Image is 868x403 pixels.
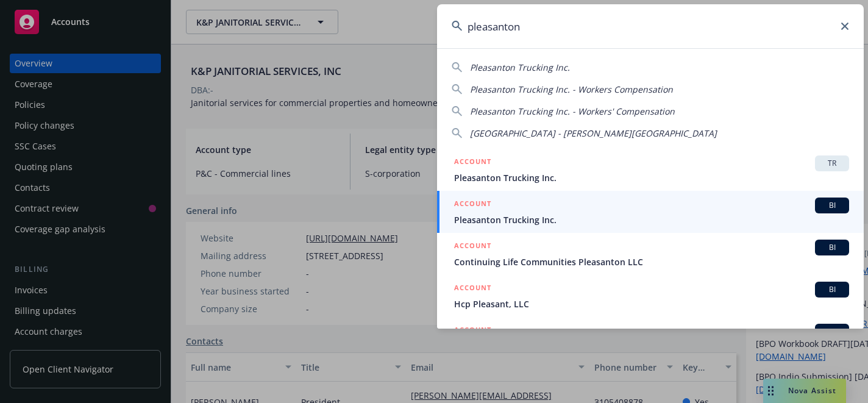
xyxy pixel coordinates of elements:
[820,200,844,211] span: BI
[437,149,864,191] a: ACCOUNTTRPleasanton Trucking Inc.
[437,191,864,233] a: ACCOUNTBIPleasanton Trucking Inc.
[470,105,675,117] span: Pleasanton Trucking Inc. - Workers' Compensation
[820,158,844,169] span: TR
[437,4,864,48] input: Search...
[454,213,849,226] span: Pleasanton Trucking Inc.
[454,324,491,338] h5: ACCOUNT
[820,326,844,337] span: BI
[454,155,491,170] h5: ACCOUNT
[454,171,849,184] span: Pleasanton Trucking Inc.
[437,275,864,317] a: ACCOUNTBIHcp Pleasant, LLC
[437,317,864,372] a: ACCOUNTBI
[820,242,844,253] span: BI
[820,284,844,295] span: BI
[454,240,491,254] h5: ACCOUNT
[470,127,717,139] span: [GEOGRAPHIC_DATA] - [PERSON_NAME][GEOGRAPHIC_DATA]
[470,62,570,73] span: Pleasanton Trucking Inc.
[454,282,491,296] h5: ACCOUNT
[470,84,673,95] span: Pleasanton Trucking Inc. - Workers Compensation
[454,198,491,212] h5: ACCOUNT
[454,298,849,310] span: Hcp Pleasant, LLC
[454,255,849,268] span: Continuing Life Communities Pleasanton LLC
[437,233,864,275] a: ACCOUNTBIContinuing Life Communities Pleasanton LLC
